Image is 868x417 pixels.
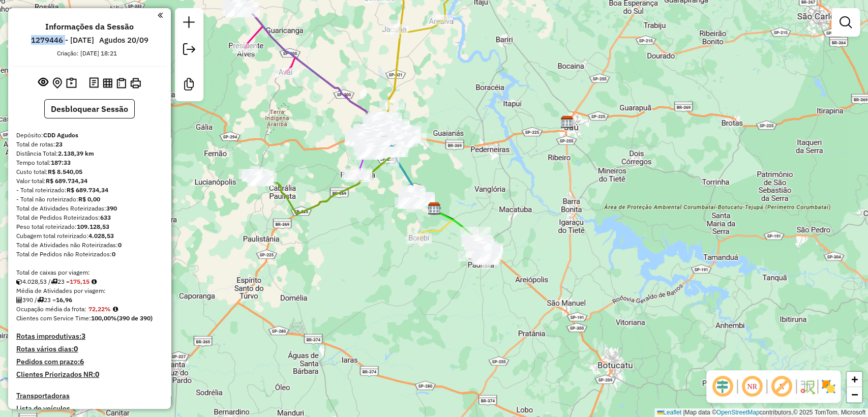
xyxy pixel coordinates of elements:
span: − [851,388,858,401]
strong: 3 [81,332,85,341]
i: Total de rotas [51,279,57,285]
div: Total de rotas: [16,140,163,149]
strong: 2.138,39 km [58,150,94,157]
img: Fluxo de ruas [799,378,815,395]
div: Map data © contributors,© 2025 TomTom, Microsoft [654,408,868,417]
span: Clientes com Service Time: [16,314,91,322]
span: Ocupação média da frota: [16,305,86,313]
div: Cubagem total roteirizado: [16,231,163,241]
button: Exibir sessão original [36,75,50,91]
img: Exibir/Ocultar setores [820,378,836,395]
strong: 175,15 [70,278,89,285]
h4: Clientes Priorizados NR: [16,370,163,379]
a: Zoom in [847,372,862,387]
strong: 390 [106,204,117,212]
strong: CDD Agudos [43,131,78,139]
strong: R$ 0,00 [78,195,100,203]
strong: 0 [95,370,99,379]
h4: Informações da Sessão [45,22,134,32]
strong: R$ 8.540,05 [48,168,82,175]
button: Centralizar mapa no depósito ou ponto de apoio [50,75,64,91]
strong: 4.028,53 [88,232,114,240]
button: Visualizar Romaneio [114,76,128,91]
div: 390 / 23 = [16,295,163,305]
strong: R$ 689.734,34 [67,186,108,194]
img: Bauru [376,135,389,148]
div: Peso total roteirizado: [16,222,163,231]
a: Clique aqui para minimizar o painel [158,9,163,21]
a: OpenStreetMap [716,409,760,416]
span: Ocultar NR [740,374,764,399]
i: Total de rotas [37,297,44,303]
button: Desbloquear Sessão [44,99,135,118]
strong: 100,00% [91,314,117,322]
strong: 16,96 [56,296,72,304]
strong: 0 [112,250,115,258]
img: CDD Jau [560,115,574,129]
h4: Rotas vários dias: [16,345,163,353]
strong: 187:33 [51,159,71,166]
a: Leaflet [657,409,681,416]
button: Painel de Sugestão [64,75,79,91]
span: Exibir rótulo [769,374,794,399]
div: Total de Pedidos não Roteirizados: [16,250,163,259]
div: 4.028,53 / 23 = [16,277,163,286]
div: Criação: [DATE] 18:21 [53,49,121,58]
h6: Agudos 20/09 [99,36,148,45]
strong: 6 [80,357,84,366]
h4: Pedidos com prazo: [16,358,84,366]
strong: 23 [55,140,63,148]
div: Tempo total: [16,158,163,167]
div: Total de caixas por viagem: [16,268,163,277]
a: Exibir filtros [835,12,856,33]
div: Total de Pedidos Roteirizados: [16,213,163,222]
a: Criar modelo [179,74,199,97]
img: 617 UDC Light Bauru [385,144,398,157]
i: Meta Caixas/viagem: 260,20 Diferença: -85,05 [92,279,97,285]
strong: 72,22% [88,305,111,313]
button: Visualizar relatório de Roteirização [101,76,114,90]
div: Total de Atividades não Roteirizadas: [16,241,163,250]
strong: 0 [118,241,122,249]
h6: 1279446 - [DATE] [31,36,94,45]
span: Ocultar deslocamento [710,374,735,399]
a: Nova sessão e pesquisa [179,12,199,35]
div: Depósito: [16,131,163,140]
span: + [851,373,858,385]
div: Total de Atividades Roteirizadas: [16,204,163,213]
h4: Transportadoras [16,392,163,400]
img: CDD Agudos [428,202,441,215]
strong: 0 [74,344,78,353]
strong: 633 [100,214,111,221]
a: Exportar sessão [179,39,199,62]
div: Valor total: [16,176,163,186]
div: - Total roteirizado: [16,186,163,195]
div: Custo total: [16,167,163,176]
div: Distância Total: [16,149,163,158]
h4: Rotas improdutivas: [16,332,163,341]
em: Média calculada utilizando a maior ocupação (%Peso ou %Cubagem) de cada rota da sessão. Rotas cro... [113,306,118,312]
strong: (390 de 390) [117,314,153,322]
i: Cubagem total roteirizado [16,279,22,285]
i: Total de Atividades [16,297,22,303]
div: Média de Atividades por viagem: [16,286,163,295]
a: Zoom out [847,387,862,402]
button: Imprimir Rotas [128,76,143,91]
button: Logs desbloquear sessão [87,75,101,91]
span: | [683,409,684,416]
strong: R$ 689.734,34 [46,177,87,185]
div: - Total não roteirizado: [16,195,163,204]
strong: 109.128,53 [77,223,109,230]
h4: Lista de veículos [16,404,163,413]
